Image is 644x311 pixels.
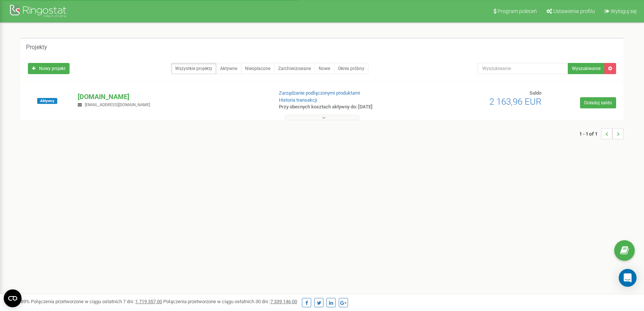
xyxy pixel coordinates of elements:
[529,90,541,96] span: Saldo
[477,63,568,74] input: Wyszukiwanie
[28,63,70,74] a: Nowy projekt
[31,299,162,304] span: Połączenia przetworzone w ciągu ostatnich 7 dni :
[216,63,241,74] a: Aktywne
[78,92,266,102] p: [DOMAIN_NAME]
[489,96,541,107] span: 2 163,96 EUR
[334,63,368,74] a: Okres próbny
[85,102,150,107] span: [EMAIL_ADDRESS][DOMAIN_NAME]
[553,8,595,14] span: Ustawienia profilu
[498,8,537,14] span: Program poleceń
[270,299,297,304] u: 7 339 146,00
[26,44,47,51] h5: Projekty
[568,63,605,74] button: Wyszukiwanie
[135,299,162,304] u: 1 719 357,00
[241,63,274,74] a: Nieopłacone
[37,98,57,104] span: Aktywny
[279,97,317,103] a: Historia transakcji
[619,269,637,287] div: Open Intercom Messenger
[611,8,637,14] span: Wyloguj się
[279,90,360,96] a: Zarządzanie podłączonymi produktami
[163,299,297,304] span: Połączenia przetworzone w ciągu ostatnich 30 dni :
[4,289,22,307] button: Open CMP widget
[279,104,418,111] p: Przy obecnych kosztach aktywny do: [DATE]
[315,63,334,74] a: Nowe
[579,128,601,139] span: 1 - 1 of 1
[171,63,216,74] a: Wszystkie projekty
[580,97,616,108] a: Doładuj saldo
[579,121,624,147] nav: ...
[274,63,315,74] a: Zarchiwizowane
